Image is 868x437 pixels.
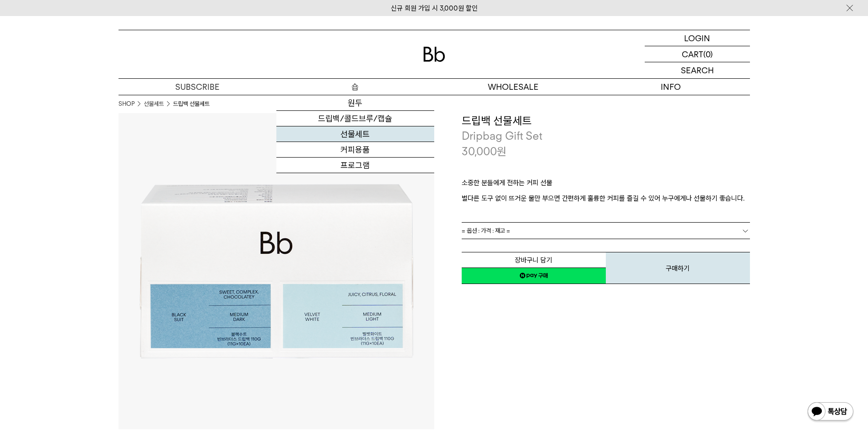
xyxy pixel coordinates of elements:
[682,46,703,62] p: CART
[462,128,750,144] p: Dripbag Gift Set
[606,252,750,284] button: 구매하기
[276,126,434,142] a: 선물세트
[434,79,592,95] p: WHOLESALE
[119,113,434,429] img: 드립백 선물세트
[462,252,606,268] button: 장바구니 담기
[276,79,434,95] a: 숍
[807,401,854,423] img: 카카오톡 채널 1:1 채팅 버튼
[276,142,434,158] a: 커피용품
[462,113,750,129] h3: 드립백 선물세트
[462,223,510,239] span: = 옵션 : 가격 : 재고 =
[119,79,276,95] a: SUBSCRIBE
[276,95,434,111] a: 원두
[645,30,750,46] a: LOGIN
[423,47,445,62] img: 로고
[462,144,507,159] p: 30,000
[462,177,750,193] p: 소중한 분들에게 전하는 커피 선물
[276,111,434,126] a: 드립백/콜드브루/캡슐
[276,158,434,173] a: 프로그램
[645,46,750,62] a: CART (0)
[703,46,713,62] p: (0)
[592,79,750,95] p: INFO
[144,99,164,109] a: 선물세트
[173,99,210,109] li: 드립백 선물세트
[119,99,135,109] a: SHOP
[462,268,606,284] a: 새창
[391,4,478,12] a: 신규 회원 가입 시 3,000원 할인
[681,62,714,78] p: SEARCH
[497,145,507,158] span: 원
[462,193,750,204] p: 별다른 도구 없이 뜨거운 물만 부으면 간편하게 훌륭한 커피를 즐길 수 있어 누구에게나 선물하기 좋습니다.
[684,30,710,46] p: LOGIN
